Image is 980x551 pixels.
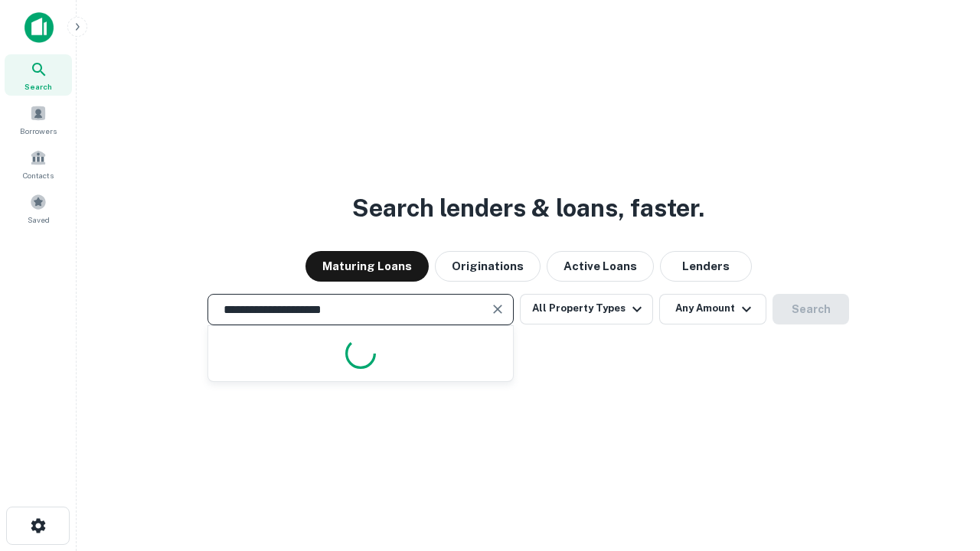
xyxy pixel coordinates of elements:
[24,80,52,93] span: Search
[520,294,653,324] button: All Property Types
[435,251,541,282] button: Originations
[28,214,50,226] span: Saved
[20,125,57,137] span: Borrowers
[5,99,72,140] a: Borrowers
[547,251,654,282] button: Active Loans
[23,169,54,181] span: Contacts
[660,251,752,282] button: Lenders
[352,190,704,227] h3: Search lenders & loans, faster.
[5,187,72,229] a: Saved
[487,298,508,320] button: Clear
[659,294,766,324] button: Any Amount
[5,143,72,184] a: Contacts
[5,54,72,96] a: Search
[903,429,980,502] iframe: Chat Widget
[305,251,429,282] button: Maturing Loans
[24,12,54,43] img: capitalize-icon.png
